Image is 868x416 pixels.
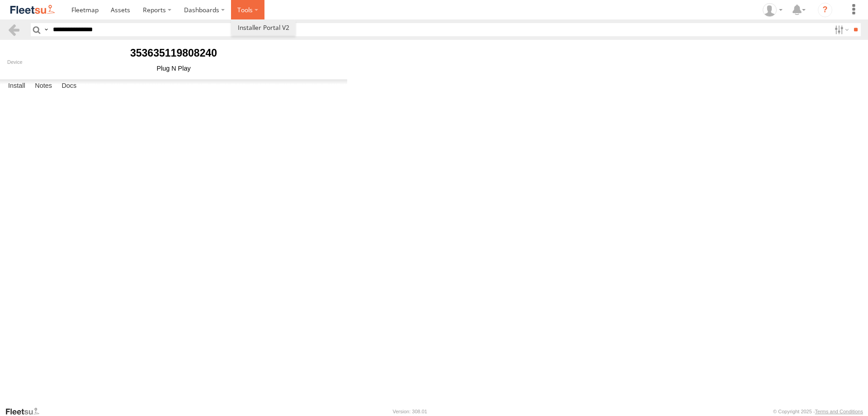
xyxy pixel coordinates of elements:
[773,409,863,414] div: © Copyright 2025 -
[30,80,57,92] label: Notes
[759,3,786,17] div: Muhammad Babar Raza
[5,407,47,416] a: Visit our Website
[7,23,20,36] a: Back to previous Page
[7,59,340,65] div: Device
[393,409,427,414] div: Version: 308.01
[42,23,50,36] label: Search Query
[57,80,81,92] label: Docs
[130,47,217,59] b: 353635119808240
[831,23,850,36] label: Search Filter Options
[815,409,863,414] a: Terms and Conditions
[9,4,56,16] img: fleetsu-logo-horizontal.svg
[4,80,30,92] label: Install
[7,65,340,72] div: Plug N Play
[818,3,832,17] i: ?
